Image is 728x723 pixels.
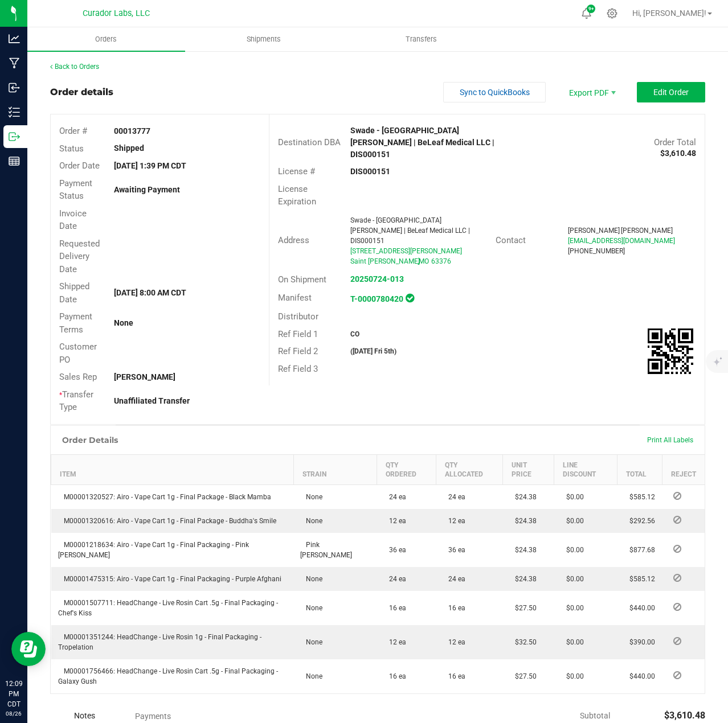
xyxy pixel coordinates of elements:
span: $0.00 [561,638,584,646]
inline-svg: Reports [9,155,20,167]
span: Order # [59,126,87,136]
span: Reject Inventory [669,574,686,581]
inline-svg: Analytics [9,33,20,44]
span: In Sync [406,292,414,304]
span: $440.00 [624,604,655,612]
span: Ref Field 1 [278,329,318,339]
qrcode: 00013777 [648,328,693,374]
span: M00001475315: Airo - Vape Cart 1g - Final Packaging - Purple Afghani [58,575,281,583]
span: None [300,517,322,525]
span: $24.38 [509,546,537,554]
span: Swade - [GEOGRAPHIC_DATA][PERSON_NAME] | BeLeaf Medical LLC | DIS000151 [350,216,470,245]
span: Address [278,235,309,245]
li: Export PDF [557,82,625,102]
span: $24.38 [509,575,537,583]
inline-svg: Manufacturing [9,57,20,69]
strong: [PERSON_NAME] [114,372,175,381]
th: Item [51,454,294,484]
span: $27.50 [509,604,537,612]
span: $440.00 [624,672,655,680]
span: Shipped Date [59,281,89,305]
h1: Order Details [62,436,118,445]
span: Transfers [390,34,452,44]
span: $27.50 [509,672,537,680]
strong: [DATE] 1:39 PM CDT [114,161,186,170]
span: $0.00 [561,575,584,583]
strong: 00013777 [114,126,150,135]
span: None [300,575,322,583]
a: Shipments [185,27,343,51]
span: Reject Inventory [669,672,686,679]
span: 16 ea [443,672,465,680]
div: Order details [50,85,113,99]
span: Order Date [59,161,100,171]
span: M00001507711: HeadChange - Live Rosin Cart .5g - Final Packaging - Chef's Kiss [58,599,278,617]
span: Ref Field 2 [278,346,318,356]
iframe: Resource center [11,632,46,666]
strong: CO [350,330,359,338]
th: Qty Ordered [377,454,436,484]
span: Hi, [PERSON_NAME]! [632,9,706,18]
span: [PERSON_NAME] [621,227,673,235]
span: MO [419,257,429,265]
span: None [300,638,322,646]
span: Contact [496,235,526,245]
span: $0.00 [561,546,584,554]
span: 16 ea [383,672,406,680]
span: 12 ea [383,517,406,525]
span: $0.00 [561,672,584,680]
span: M00001756466: HeadChange - Live Rosin Cart .5g - Final Packaging - Galaxy Gush [58,667,278,685]
span: Payment Terms [59,311,92,335]
span: Curador Labs, LLC [83,9,150,18]
span: None [300,672,322,680]
span: Reject Inventory [669,638,686,644]
span: [EMAIL_ADDRESS][DOMAIN_NAME] [568,237,675,245]
span: $32.50 [509,638,537,646]
th: Strain [293,454,377,484]
a: Orders [27,27,185,51]
span: M00001218634: Airo - Vape Cart 1g - Final Packaging - Pink [PERSON_NAME] [58,541,249,559]
span: Reject Inventory [669,492,686,499]
span: 16 ea [383,604,406,612]
span: Sales Rep [59,372,97,382]
span: Requested Delivery Date [59,239,100,274]
span: Payment Status [59,178,92,202]
span: [PERSON_NAME] [568,227,620,235]
span: $0.00 [561,517,584,525]
strong: $3,610.48 [660,149,696,158]
span: Order Total [654,137,696,147]
inline-svg: Inbound [9,82,20,93]
span: 12 ea [443,638,465,646]
span: Reject Inventory [669,603,686,610]
span: Ref Field 3 [278,364,318,374]
span: Shipments [231,34,296,44]
span: 24 ea [383,575,406,583]
span: 24 ea [443,575,465,583]
th: Line Discount [554,454,617,484]
span: Print All Labels [647,436,693,444]
span: 36 ea [383,546,406,554]
span: Reject Inventory [669,516,686,523]
div: Manage settings [605,8,619,19]
span: None [300,604,322,612]
span: None [300,493,322,501]
span: $0.00 [561,493,584,501]
span: [PHONE_NUMBER] [568,247,625,255]
th: Qty Allocated [436,454,502,484]
span: Manifest [278,293,312,303]
span: Invoice Date [59,208,87,232]
span: Pink [PERSON_NAME] [300,541,352,559]
span: $585.12 [624,493,655,501]
span: 24 ea [443,493,465,501]
span: Reject Inventory [669,545,686,552]
span: $877.68 [624,546,655,554]
strong: Unaffiliated Transfer [114,396,190,405]
span: $292.56 [624,517,655,525]
span: Status [59,143,84,154]
span: Distributor [278,311,318,322]
a: 20250724-013 [350,274,404,284]
span: 12 ea [383,638,406,646]
strong: DIS000151 [350,167,390,176]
